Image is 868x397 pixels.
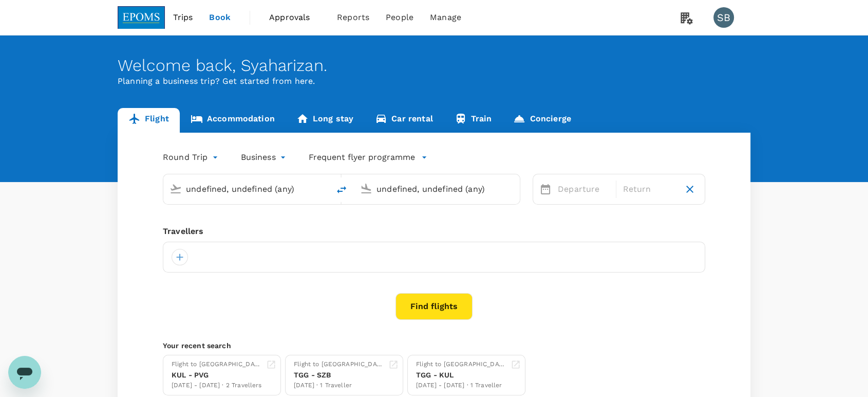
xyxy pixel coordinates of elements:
div: [DATE] - [DATE] · 1 Traveller [416,381,506,391]
a: Long stay [286,108,364,133]
div: Welcome back , Syaharizan . [118,56,750,75]
button: Open [513,188,515,190]
a: Accommodation [180,108,286,133]
div: [DATE] - [DATE] · 2 Travellers [172,381,262,391]
p: Return [622,183,674,195]
a: Train [444,108,503,133]
span: Book [209,11,231,24]
a: Flight [118,108,180,133]
img: EPOMS SDN BHD [118,6,165,29]
button: Find flights [395,293,473,320]
span: People [386,11,413,24]
div: Flight to [GEOGRAPHIC_DATA] [294,359,384,370]
span: Approvals [269,11,320,24]
span: Reports [337,11,369,24]
div: [DATE] · 1 Traveller [294,381,384,391]
a: Concierge [502,108,581,133]
button: Frequent flyer programme [309,151,427,164]
p: Departure [558,183,610,195]
div: Flight to [GEOGRAPHIC_DATA] [416,359,506,370]
div: TGG - KUL [416,370,506,381]
p: Your recent search [163,340,705,351]
div: Flight to [GEOGRAPHIC_DATA] [172,359,262,370]
div: KUL - PVG [172,370,262,381]
span: Manage [430,11,461,24]
input: Going to [376,181,498,197]
input: Depart from [186,181,308,197]
span: Trips [173,11,193,24]
button: delete [329,177,354,202]
div: Business [241,149,288,166]
div: TGG - SZB [294,370,384,381]
button: Open [322,188,324,190]
p: Planning a business trip? Get started from here. [118,75,750,87]
a: Car rental [364,108,444,133]
p: Frequent flyer programme [309,151,415,164]
div: SB [713,7,734,28]
div: Travellers [163,225,705,238]
div: Round Trip [163,149,220,166]
iframe: Button to launch messaging window [8,356,41,389]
